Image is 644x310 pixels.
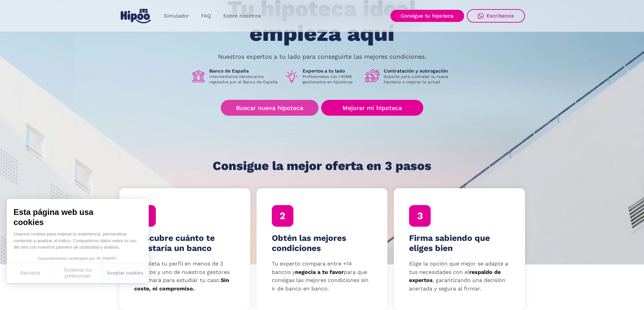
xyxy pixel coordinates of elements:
h1: Contratación y subrogación [384,68,453,74]
div: Escríbenos [486,13,514,19]
p: Completa tu perfil en menos de 3 minutos y uno de nuestros gestores te llamará para estudiar tu c... [134,260,235,293]
p: Nuestros expertos a tu lado para conseguirte las mejores condiciones. [218,54,426,59]
h1: Consigue la mejor oferta en 3 pasos [213,159,431,173]
h1: Expertos a tu lado [303,68,360,74]
a: Buscar nueva hipoteca [221,100,318,116]
h1: Banco de España [209,68,279,74]
a: Sobre nosotros [217,9,267,23]
p: Intermediarios hipotecarios regulados por el Banco de España [209,74,279,85]
p: Elige la opción que mejor se adapte a tus necesidades con el , garantizando una decisión acertada... [409,260,510,293]
h4: Descubre cuánto te prestaría un banco [134,233,235,253]
a: Consigue tu hipoteca [390,10,464,22]
p: Profesionales con +40M€ gestionados en hipotecas [303,74,360,85]
a: Escríbenos [467,9,525,23]
p: Tu experto compara entre +14 bancos y para que consigas las mejores condiciones sin ir de banco e... [272,260,373,293]
strong: Sin coste, ni compromiso. [134,277,229,292]
h4: Obtén las mejores condiciones [272,233,373,253]
h4: Firma sabiendo que eliges bien [409,233,510,253]
a: home [119,6,152,26]
a: Mejorar mi hipoteca [321,100,423,116]
p: Soporte para contratar tu nueva hipoteca o mejorar la actual [384,74,453,85]
a: Simulador [158,9,195,23]
a: FAQ [195,9,217,23]
strong: negocia a tu favor [295,269,344,275]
